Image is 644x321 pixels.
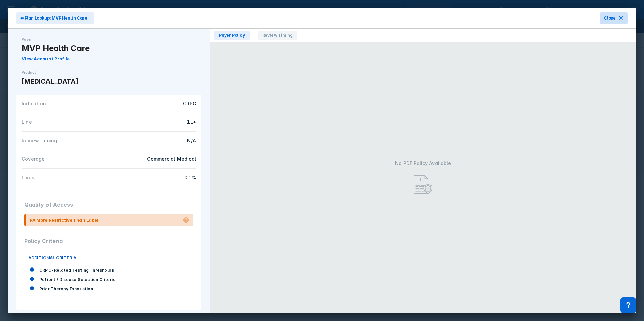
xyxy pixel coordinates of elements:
[16,12,94,24] button: ⬅ Plan Lookup: MVP Health Care...
[113,137,196,144] div: N/A
[22,118,109,126] div: Line
[113,118,196,126] div: 1L+
[22,56,70,61] a: View Account Profile
[22,155,109,163] div: Coverage
[22,70,196,75] div: Product
[22,37,196,42] div: Payer
[214,31,250,40] span: Payer Policy
[394,159,452,167] div: No PDF Policy Available
[22,174,109,181] div: Lives
[39,267,114,273] span: CRPC-Related Testing Thresholds
[113,174,196,181] div: 0.1%
[113,155,196,163] div: Commercial Medical
[30,217,98,223] div: PA More Restrictive Than Label
[414,175,432,194] img: Payer_Policy_Modal_Placeholder.png
[39,286,93,291] span: Prior Therapy Exhaustion
[113,100,196,107] div: CRPC
[22,76,196,86] div: [MEDICAL_DATA]
[22,100,109,107] div: Indication
[24,195,193,214] div: Quality of Access
[28,254,76,261] span: ADDITIONAL CRITERIA
[620,297,636,313] div: Contact Support
[258,31,297,40] span: Review Timing
[20,15,90,21] span: ⬅ Plan Lookup: MVP Health Care...
[39,277,116,282] span: Patient / Disease Selection Criteria
[24,231,193,250] div: Policy Criteria
[22,43,196,53] div: MVP Health Care
[600,12,628,24] button: Close
[22,137,109,144] div: Review Timing
[604,15,616,21] span: Close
